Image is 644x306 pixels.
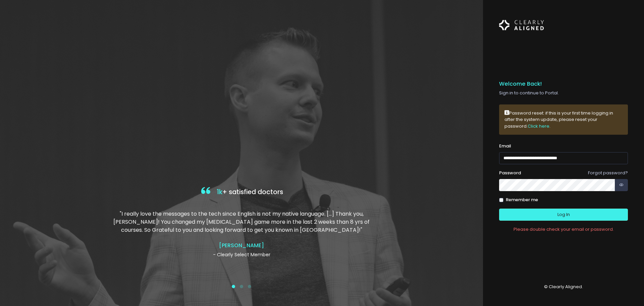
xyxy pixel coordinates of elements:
[499,226,628,233] div: Please double check your email or password.
[499,283,628,290] p: © Clearly Aligned.
[112,251,371,258] p: - Clearly Select Member
[528,123,549,129] a: Click here
[112,210,371,234] p: "I really love the messages to the tech since English is not my native language. […] Thank you, [...
[112,185,371,199] h4: + satisfied doctors
[499,209,628,221] button: Log In
[217,187,222,196] span: 1k
[112,242,371,249] h4: [PERSON_NAME]
[499,104,628,135] div: Password reset: if this is your first time logging in after the system update, please reset your ...
[499,90,628,96] p: Sign in to continue to Portal.
[506,196,538,203] label: Remember me
[499,170,521,176] label: Password
[499,143,511,149] label: Email
[499,81,628,87] h5: Welcome Back!
[499,16,544,34] img: Logo Horizontal
[588,170,628,176] a: Forgot password?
